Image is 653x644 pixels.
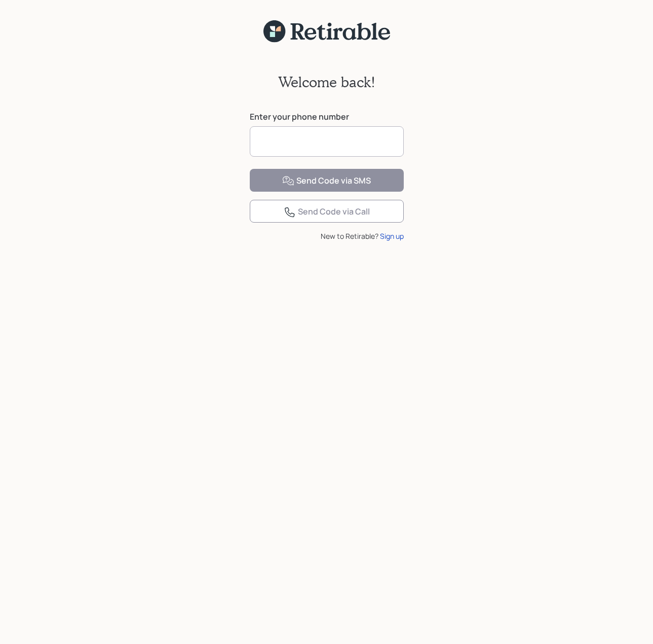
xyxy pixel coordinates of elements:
[380,231,404,241] div: Sign up
[250,200,404,223] button: Send Code via Call
[250,169,404,192] button: Send Code via SMS
[250,231,404,241] div: New to Retirable?
[250,111,404,122] label: Enter your phone number
[278,74,375,91] h2: Welcome back!
[284,206,370,218] div: Send Code via Call
[282,175,371,187] div: Send Code via SMS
